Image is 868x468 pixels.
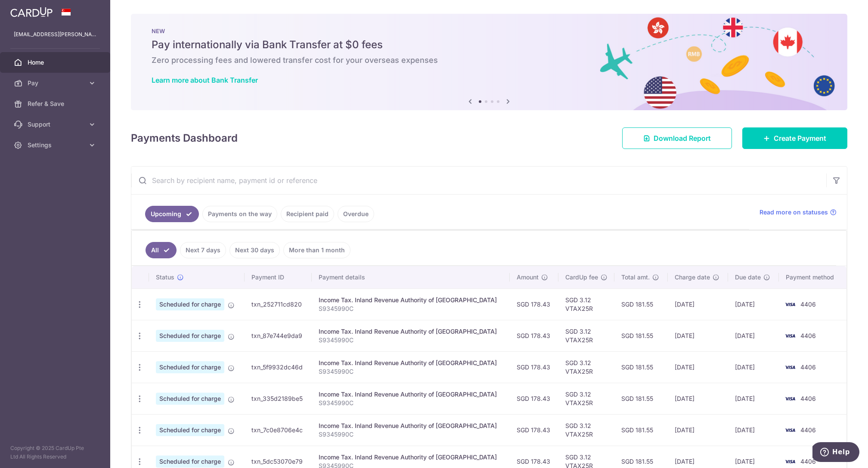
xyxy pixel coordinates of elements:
[152,55,827,65] h6: Zero processing fees and lowered transfer cost for your overseas expenses
[156,361,224,373] span: Scheduled for charge
[145,206,199,222] a: Upcoming
[156,393,224,405] span: Scheduled for charge
[152,76,258,84] a: Learn more about Bank Transfer
[779,266,846,288] th: Payment method
[245,288,312,320] td: txn_252711cd820
[565,273,598,282] span: CardUp fee
[614,288,668,320] td: SGD 181.55
[774,133,826,143] span: Create Payment
[319,336,503,344] p: S9345990C
[800,426,816,434] span: 4406
[781,425,799,435] img: Bank Card
[614,320,668,351] td: SGD 181.55
[14,30,96,39] p: [EMAIL_ADDRESS][PERSON_NAME][DOMAIN_NAME]
[319,390,503,399] div: Income Tax. Inland Revenue Authority of [GEOGRAPHIC_DATA]
[614,414,668,446] td: SGD 181.55
[742,127,847,149] a: Create Payment
[558,351,614,383] td: SGD 3.12 VTAX25R
[283,242,350,258] a: More than 1 month
[800,363,816,371] span: 4406
[800,458,816,465] span: 4406
[131,14,847,110] img: Bank transfer banner
[180,242,226,258] a: Next 7 days
[668,414,728,446] td: [DATE]
[156,424,224,436] span: Scheduled for charge
[28,141,84,149] span: Settings
[558,288,614,320] td: SGD 3.12 VTAX25R
[156,456,224,468] span: Scheduled for charge
[759,208,837,217] a: Read more on statuses
[614,383,668,414] td: SGD 181.55
[245,320,312,351] td: txn_87e744e9da9
[728,383,779,414] td: [DATE]
[759,208,828,217] span: Read more on statuses
[245,351,312,383] td: txn_5f9932dc46d
[319,399,503,407] p: S9345990C
[319,327,503,336] div: Income Tax. Inland Revenue Authority of [GEOGRAPHIC_DATA]
[781,394,799,404] img: Bank Card
[131,130,238,146] h4: Payments Dashboard
[668,351,728,383] td: [DATE]
[319,359,503,367] div: Income Tax. Inland Revenue Authority of [GEOGRAPHIC_DATA]
[510,288,558,320] td: SGD 178.43
[558,383,614,414] td: SGD 3.12 VTAX25R
[517,273,539,282] span: Amount
[319,296,503,304] div: Income Tax. Inland Revenue Authority of [GEOGRAPHIC_DATA]
[510,414,558,446] td: SGD 178.43
[156,330,224,342] span: Scheduled for charge
[668,320,728,351] td: [DATE]
[28,120,84,129] span: Support
[319,453,503,462] div: Income Tax. Inland Revenue Authority of [GEOGRAPHIC_DATA]
[800,395,816,402] span: 4406
[728,288,779,320] td: [DATE]
[622,127,732,149] a: Download Report
[319,304,503,313] p: S9345990C
[781,456,799,467] img: Bank Card
[668,288,728,320] td: [DATE]
[781,299,799,310] img: Bank Card
[156,273,174,282] span: Status
[800,332,816,339] span: 4406
[28,58,84,67] span: Home
[146,242,177,258] a: All
[319,422,503,430] div: Income Tax. Inland Revenue Authority of [GEOGRAPHIC_DATA]
[781,362,799,372] img: Bank Card
[621,273,650,282] span: Total amt.
[245,414,312,446] td: txn_7c0e8706e4c
[510,383,558,414] td: SGD 178.43
[675,273,710,282] span: Charge date
[28,79,84,87] span: Pay
[558,320,614,351] td: SGD 3.12 VTAX25R
[812,442,859,464] iframe: Opens a widget where you can find more information
[156,298,224,310] span: Scheduled for charge
[10,7,53,17] img: CardUp
[319,430,503,439] p: S9345990C
[510,351,558,383] td: SGD 178.43
[152,38,827,52] h5: Pay internationally via Bank Transfer at $0 fees
[319,367,503,376] p: S9345990C
[654,133,711,143] span: Download Report
[281,206,334,222] a: Recipient paid
[558,414,614,446] td: SGD 3.12 VTAX25R
[245,383,312,414] td: txn_335d2189be5
[28,99,84,108] span: Refer & Save
[510,320,558,351] td: SGD 178.43
[728,351,779,383] td: [DATE]
[202,206,277,222] a: Payments on the way
[338,206,374,222] a: Overdue
[245,266,312,288] th: Payment ID
[728,320,779,351] td: [DATE]
[781,331,799,341] img: Bank Card
[312,266,510,288] th: Payment details
[800,301,816,308] span: 4406
[229,242,280,258] a: Next 30 days
[728,414,779,446] td: [DATE]
[614,351,668,383] td: SGD 181.55
[131,167,826,194] input: Search by recipient name, payment id or reference
[735,273,761,282] span: Due date
[152,28,827,34] p: NEW
[668,383,728,414] td: [DATE]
